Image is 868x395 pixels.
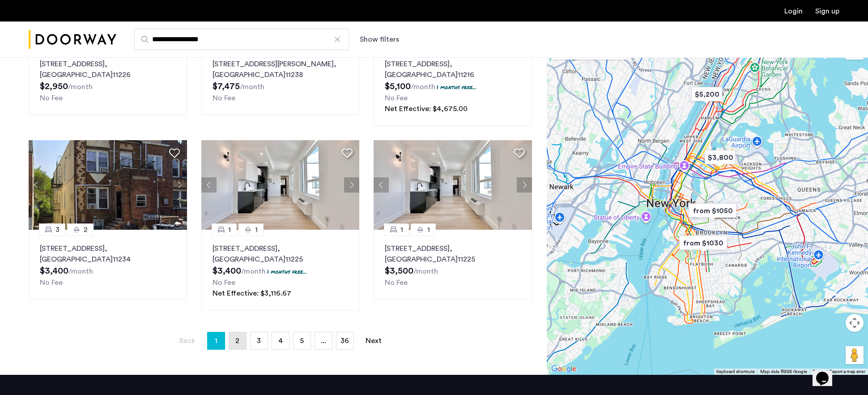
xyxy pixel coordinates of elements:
[278,337,283,344] span: 4
[344,177,359,193] button: Next apartment
[427,224,430,235] span: 1
[300,337,304,344] span: 5
[385,94,408,102] span: No Fee
[385,243,521,265] p: [STREET_ADDRESS] 11225
[29,177,44,193] button: Previous apartment
[40,82,68,91] span: $2,950
[213,82,240,91] span: $7,475
[385,105,468,112] span: Net Effective: $4,675.00
[40,94,63,102] span: No Fee
[29,23,116,56] a: Cazamio Logo
[385,82,411,91] span: $5,100
[228,224,231,235] span: 1
[172,177,187,193] button: Next apartment
[830,369,865,375] a: Report a map error
[215,334,217,348] span: 1
[179,337,195,344] span: Back
[40,279,63,286] span: No Fee
[374,140,532,230] img: 2014_638563592104036771.jpeg
[29,140,187,230] img: 2016_638484540295233130.jpeg
[84,224,88,235] span: 2
[201,230,360,310] a: 11[STREET_ADDRESS], [GEOGRAPHIC_DATA]112251 months free...No FeeNet Effective: $3,116.67
[400,224,403,235] span: 1
[235,337,239,344] span: 2
[374,177,389,193] button: Previous apartment
[549,363,579,375] a: Open this area in Google Maps (opens a new window)
[685,201,740,221] div: from $1050
[29,23,116,56] img: logo
[68,83,93,90] sub: /month
[385,279,408,286] span: No Fee
[385,266,413,275] span: $3,500
[240,83,264,90] sub: /month
[413,268,438,275] sub: /month
[437,83,477,91] p: 1 months free...
[213,243,349,265] p: [STREET_ADDRESS] 11225
[846,346,864,364] button: Drag Pegman onto the map to open Street View
[255,224,258,235] span: 1
[241,268,266,275] sub: /month
[549,363,579,375] img: Google
[411,83,435,90] sub: /month
[55,224,60,235] span: 3
[257,337,261,344] span: 3
[340,337,349,344] span: 36
[267,268,307,275] p: 1 months free...
[68,268,93,275] sub: /month
[784,8,803,15] a: Login
[29,332,532,350] nav: Pagination
[213,290,291,297] span: Net Effective: $3,116.67
[201,140,360,230] img: 2014_638467240162182106.jpeg
[201,177,217,193] button: Previous apartment
[815,8,839,15] a: Registration
[40,59,176,80] p: [STREET_ADDRESS] 11226
[213,266,241,275] span: $3,400
[213,279,235,286] span: No Fee
[374,45,532,126] a: 21[STREET_ADDRESS], [GEOGRAPHIC_DATA]112161 months free...No FeeNet Effective: $4,675.00
[321,337,326,344] span: ...
[701,147,739,167] div: $3,800
[716,369,755,375] button: Keyboard shortcuts
[676,233,731,253] div: from $1030
[374,230,532,300] a: 11[STREET_ADDRESS], [GEOGRAPHIC_DATA]11225No Fee
[360,34,399,45] button: Show or hide filters
[688,84,726,104] div: $5,200
[813,359,841,386] iframe: chat widget
[40,243,176,265] p: [STREET_ADDRESS] 11234
[846,314,864,332] button: Map camera controls
[134,29,349,50] input: Apartment Search
[201,45,360,115] a: 22[STREET_ADDRESS][PERSON_NAME], [GEOGRAPHIC_DATA]11238No Fee
[385,59,521,80] p: [STREET_ADDRESS] 11216
[213,94,235,102] span: No Fee
[517,177,532,193] button: Next apartment
[29,45,187,115] a: 21[STREET_ADDRESS], [GEOGRAPHIC_DATA]11226No Fee
[40,266,68,275] span: $3,400
[213,59,349,80] p: [STREET_ADDRESS][PERSON_NAME] 11238
[365,332,383,349] a: Next
[760,369,807,374] span: Map data ©2025 Google
[29,230,187,300] a: 32[STREET_ADDRESS], [GEOGRAPHIC_DATA]11234No Fee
